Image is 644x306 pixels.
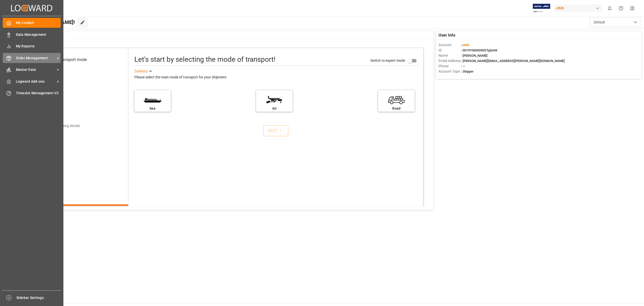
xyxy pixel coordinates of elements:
span: Switch to expert mode [370,58,405,63]
span: User Info [438,32,455,38]
span: Account Type [438,69,461,74]
div: Select transport mode [48,57,87,63]
span: Default [594,20,605,25]
span: Account [438,42,461,48]
div: See less [134,68,148,74]
div: Air [259,106,290,111]
button: open menu [590,17,640,27]
img: Exertis%20JAM%20-%20Email%20Logo.jpg_1722504956.jpg [533,4,550,13]
span: Order Management [16,55,56,61]
button: Help Center [615,3,627,14]
a: Data Management [3,29,61,39]
a: My Reports [3,41,61,51]
span: Email Address [438,58,461,64]
span: : [461,43,469,47]
span: : [PERSON_NAME][EMAIL_ADDRESS][PERSON_NAME][DOMAIN_NAME] [461,59,565,63]
button: NEXT [263,125,288,136]
span: My Cockpit [16,20,61,25]
span: : Shipper [461,70,474,73]
span: Id [438,48,461,53]
div: Please select the main mode of transport for your shipment. [134,74,420,80]
span: JIMS [462,43,469,47]
div: NEXT [268,128,283,134]
span: Timeslot Management V2 [16,90,61,96]
span: : [PERSON_NAME] [461,54,488,57]
div: Let's start by selecting the mode of transport! [134,54,275,65]
span: Data Management [16,32,61,37]
div: JIMS [554,5,602,12]
span: : 0019Y0000050OTgQAM [461,48,497,52]
div: Road [381,106,412,111]
span: Sidebar Settings [16,295,61,300]
button: show 0 new notifications [604,3,615,14]
span: My Reports [16,44,61,49]
a: My Cockpit [3,18,61,28]
span: : — [461,64,465,68]
div: Add shipping details [49,123,80,129]
span: Master Data [16,67,56,72]
span: Name [438,53,461,58]
button: JIMS [554,3,604,13]
span: Phone [438,64,461,69]
div: Sea [137,106,168,111]
span: Logward Add-ons [16,79,56,84]
a: Timeslot Management V2 [3,88,61,98]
